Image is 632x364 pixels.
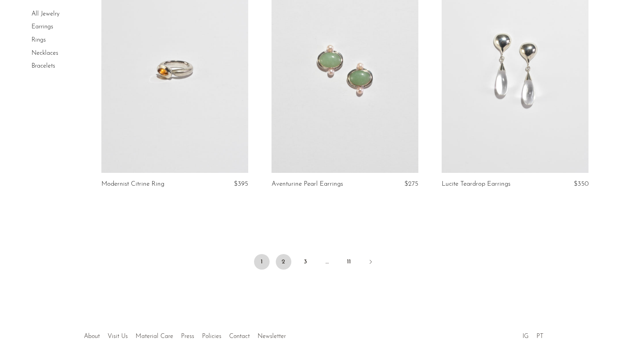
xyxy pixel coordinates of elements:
a: Material Care [136,333,173,340]
a: Press [181,333,194,340]
ul: Quick links [80,327,290,342]
span: … [319,254,335,270]
a: All Jewelry [31,11,59,17]
a: Visit Us [108,333,128,340]
a: IG [522,333,529,340]
span: $395 [234,181,248,187]
a: Necklaces [31,50,58,56]
a: Next [363,254,378,271]
a: About [84,333,100,340]
a: Policies [202,333,221,340]
a: Aventurine Pearl Earrings [272,181,343,188]
span: 1 [254,254,270,270]
a: Lucite Teardrop Earrings [442,181,510,188]
a: 3 [298,254,313,270]
ul: Social Medias [519,327,547,342]
a: Modernist Citrine Ring [101,181,164,188]
a: PT [536,333,543,340]
span: $275 [404,181,418,187]
a: Bracelets [31,63,55,69]
span: $350 [574,181,588,187]
a: Earrings [31,24,53,30]
a: Contact [229,333,250,340]
a: 2 [276,254,291,270]
a: Rings [31,37,46,43]
a: 11 [341,254,357,270]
